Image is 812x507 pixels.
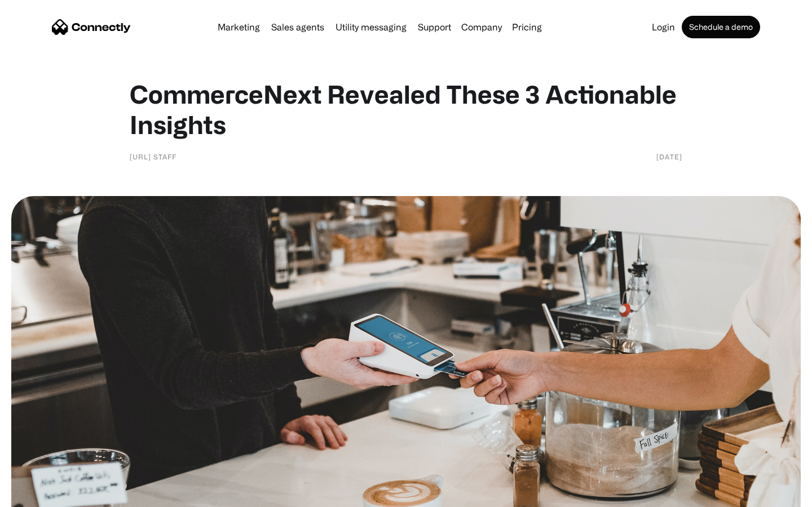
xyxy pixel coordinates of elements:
[682,16,760,38] a: Schedule a demo
[267,23,329,32] a: Sales agents
[130,151,176,162] div: [URL] Staff
[507,23,546,32] a: Pricing
[213,23,264,32] a: Marketing
[331,23,411,32] a: Utility messaging
[461,19,502,35] div: Company
[23,487,68,503] ul: Language list
[647,23,679,32] a: Login
[130,79,682,140] h1: CommerceNext Revealed These 3 Actionable Insights
[656,151,682,162] div: [DATE]
[11,487,68,503] aside: Language selected: English
[413,23,456,32] a: Support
